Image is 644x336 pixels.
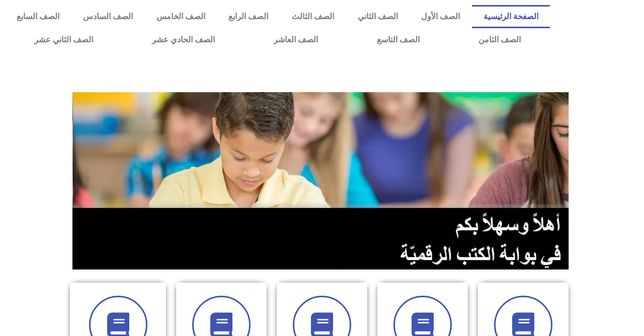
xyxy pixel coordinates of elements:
a: الصف الثاني عشر [5,28,123,51]
a: الصف الرابع [217,5,280,28]
a: الصف الأول [410,5,472,28]
a: الصف التاسع [348,28,449,51]
a: الصف السادس [71,5,145,28]
a: الصف الثاني [346,5,410,28]
a: الصف الثامن [449,28,550,51]
a: الصف الخامس [144,5,217,28]
a: الصف السابع [5,5,71,28]
a: الصف الحادي عشر [123,28,245,51]
a: الصفحة الرئيسية [472,5,550,28]
a: الصف العاشر [245,28,348,51]
a: الصف الثالث [280,5,346,28]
